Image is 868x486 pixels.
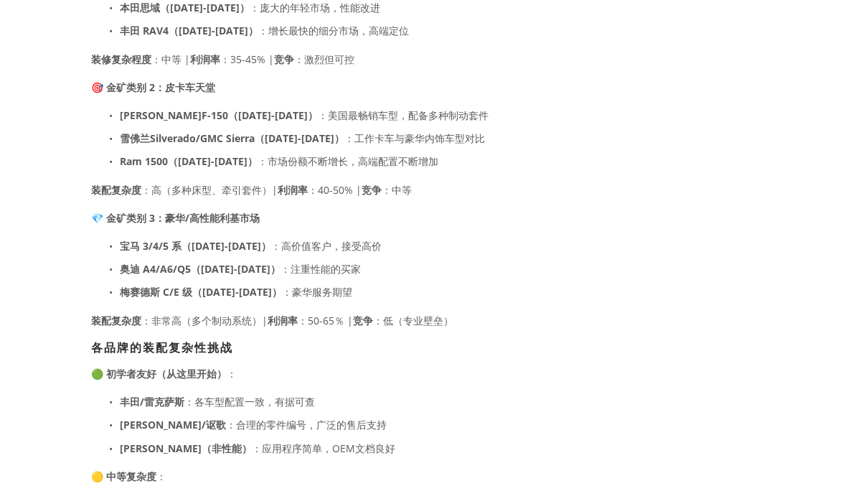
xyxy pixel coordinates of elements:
[91,80,215,94] font: 🎯 金矿类别 2：皮卡车天堂
[141,314,268,327] font: ：非常高（多个制动系统）|
[308,183,362,197] font: ：40-50% |
[120,395,184,408] font: 丰田/雷克萨斯
[282,285,352,299] font: ：豪华服务期望
[220,52,274,66] font: ：35-45% |
[120,154,258,168] font: Ram 1500（[DATE]-[DATE]）
[120,108,318,122] font: [PERSON_NAME]F-150（[DATE]-[DATE]）
[252,441,395,455] font: ：应用程序简单，OEM文档良好
[268,314,298,327] font: 利润率
[120,239,271,253] font: 宝马 3/4/5 系（[DATE]-[DATE]）
[190,52,220,66] font: 利润率
[91,183,141,197] font: 装配复杂度
[91,52,151,66] font: 装修复杂程度
[382,183,412,197] font: ：中等
[91,314,141,327] font: 装配复杂度
[274,52,294,66] font: 竞争
[91,340,233,356] font: 各品牌的装配复杂性挑战
[271,239,382,253] font: ：高价值客户，接受高价
[91,367,227,380] font: 🟢 初学者友好（从这里开始）
[318,108,489,122] font: ：美国最畅销车型，配备多种制动套件
[151,52,190,66] font: ：中等 |
[250,1,380,14] font: ：庞大的年轻市场，性能改进
[184,395,315,408] font: ：各车型配置一致，有据可查
[120,441,252,455] font: [PERSON_NAME]（非性能）
[298,314,353,327] font: ：50-65％ |
[258,154,438,168] font: ：市场份额不断增长，高端配置不断增加
[120,262,280,276] font: 奥迪 A4/A6/Q5（[DATE]-[DATE]）
[344,131,485,145] font: ：工作卡车与豪华内饰车型对比
[91,469,156,483] font: 🟡 中等复杂度
[120,1,250,14] font: 本田思域（[DATE]-[DATE]）
[120,24,258,37] font: 丰田 RAV4（[DATE]-[DATE]）
[91,211,260,225] font: 💎 金矿类别 3：豪华/高性能利基市场
[120,285,282,299] font: 梅赛德斯 C/E 级（[DATE]-[DATE]）
[280,262,361,276] font: ：注重性能的买家
[156,469,166,483] font: ：
[226,418,387,431] font: ：合理的零件编号，广泛的售后支持
[120,131,344,145] font: 雪佛兰Silverado/GMC Sierra（[DATE]-[DATE]）
[227,367,237,380] font: ：
[294,52,354,66] font: ：激烈但可控
[373,314,453,327] font: ：低（专业壁垒）
[120,418,226,431] font: [PERSON_NAME]/讴歌
[278,183,308,197] font: 利润率
[362,183,382,197] font: 竞争
[353,314,373,327] font: 竞争
[258,24,409,37] font: ：增长最快的细分市场，高端定位
[141,183,278,197] font: ：高（多种床型、牵引套件）|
